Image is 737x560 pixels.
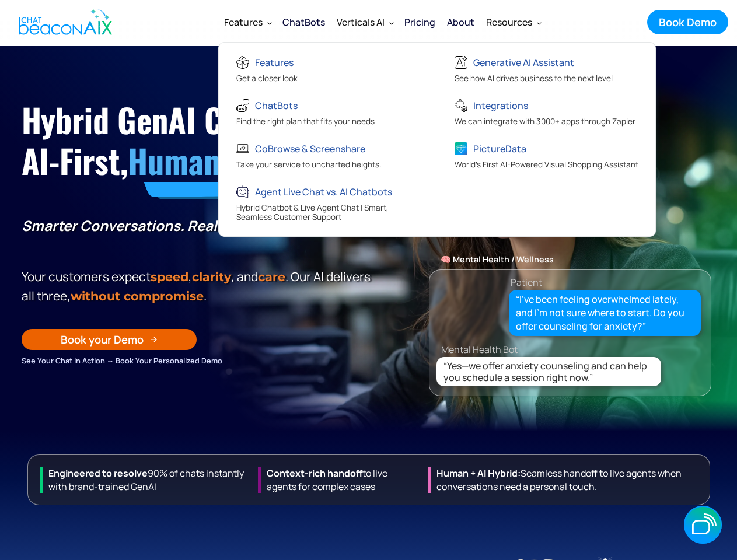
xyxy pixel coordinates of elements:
[443,92,649,135] a: IntegrationsWe can integrate with 3000+ apps through Zapier
[225,135,431,178] a: CoBrowse & ScreenshareTake your service to uncharted heights.
[22,99,375,181] h1: Hybrid GenAI Chat, AI-First,
[192,269,231,284] span: clarity
[255,184,392,200] div: Agent Live Chat vs. AI Chatbots
[236,117,375,129] div: Find the right plan that fits your needs
[22,216,275,235] strong: Smarter Conversations. Real Results.
[647,10,728,34] a: Book Demo
[9,2,118,43] a: home
[258,269,285,284] span: care
[218,42,656,237] nav: Features
[389,20,394,25] img: Dropdown
[455,159,638,170] span: World's First AI-Powered Visual Shopping Assistant
[255,97,298,114] div: ChatBots
[255,54,294,71] div: Features
[225,92,431,135] a: ChatBotsFind the right plan that fits your needs
[473,97,528,114] div: Integrations
[429,251,711,268] div: 🧠 Mental Health / Wellness
[282,14,325,30] div: ChatBots
[436,467,521,480] strong: Human + Al Hybrid:
[22,329,197,350] a: Book your Demo
[225,48,431,92] a: FeaturesGet a closer look
[218,8,277,36] div: Features
[455,73,613,86] div: See how AI drives business to the next level
[151,269,188,284] strong: speed
[40,467,249,493] div: 90% of chats instantly with brand-trained GenAI
[447,14,474,30] div: About
[128,136,310,184] span: Human-Ready
[331,8,399,36] div: Verticals AI
[267,20,272,25] img: Dropdown
[441,341,722,358] div: Mental Health Bot
[537,20,542,25] img: Dropdown
[443,360,659,383] div: “Yes—we offer anxiety counseling and can help you schedule a session right now.”
[511,274,542,290] div: Patient
[443,48,649,92] a: Generative AI AssistantSee how AI drives business to the next level
[473,141,526,157] div: PictureData
[258,467,418,493] div: to live agents for complex cases
[404,14,435,30] div: Pricing
[441,7,480,37] a: About
[473,54,574,71] div: Generative AI Assistant
[22,354,375,367] div: See Your Chat in Action → Book Your Personalized Demo
[151,336,158,343] img: Arrow
[516,293,694,334] div: “I’ve been feeling overwhelmed lately, and I’m not sure where to start. Do you offer counseling f...
[277,7,331,37] a: ChatBots
[224,14,263,30] div: Features
[428,467,704,493] div: Seamless handoff to live agents when conversations need a personal touch.
[255,141,365,157] div: CoBrowse & Screenshare
[480,8,546,36] div: Resources
[236,203,422,225] div: Hybrid Chatbot & Live Agent Chat | Smart, Seamless Customer Support
[48,467,148,480] strong: Engineered to resolve
[71,289,204,303] span: without compromise
[236,160,381,172] div: Take your service to uncharted heights.
[267,467,362,480] strong: Context-rich handoff
[337,14,385,30] div: Verticals AI
[61,332,144,347] div: Book your Demo
[486,14,532,30] div: Resources
[22,267,375,306] p: Your customers expect , , and . Our Al delivers all three, .
[659,15,717,30] div: Book Demo
[236,73,298,86] div: Get a closer look
[455,117,635,129] div: We can integrate with 3000+ apps through Zapier
[399,7,441,37] a: Pricing
[225,178,431,230] a: Agent Live Chat vs. AI ChatbotsHybrid Chatbot & Live Agent Chat | Smart, Seamless Customer Support
[443,135,649,178] a: PictureDataWorld's First AI-Powered Visual Shopping Assistant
